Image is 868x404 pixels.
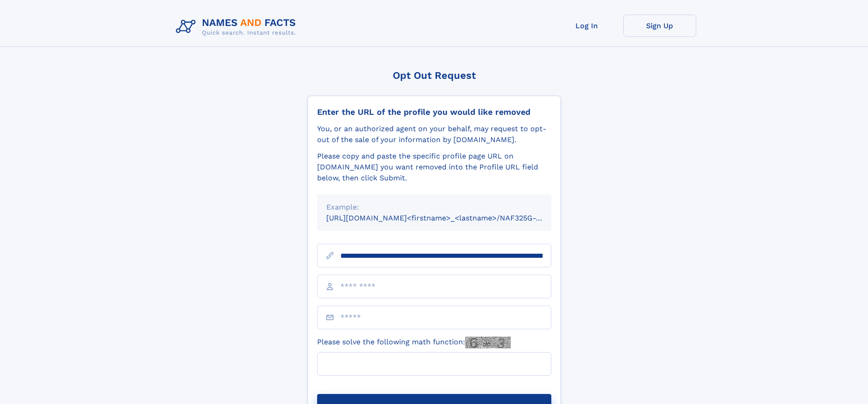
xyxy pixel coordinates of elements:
[317,337,511,348] label: Please solve the following math function:
[317,107,551,117] div: Enter the URL of the profile you would like removed
[326,202,542,213] div: Example:
[317,151,551,184] div: Please copy and paste the specific profile page URL on [DOMAIN_NAME] you want removed into the Pr...
[550,15,623,37] a: Log In
[308,70,561,81] div: Opt Out Request
[623,15,696,37] a: Sign Up
[317,123,551,145] div: You, or an authorized agent on your behalf, may request to opt-out of the sale of your informatio...
[326,214,569,222] small: [URL][DOMAIN_NAME]<firstname>_<lastname>/NAF325G-xxxxxxxx
[172,15,303,39] img: Logo Names and Facts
